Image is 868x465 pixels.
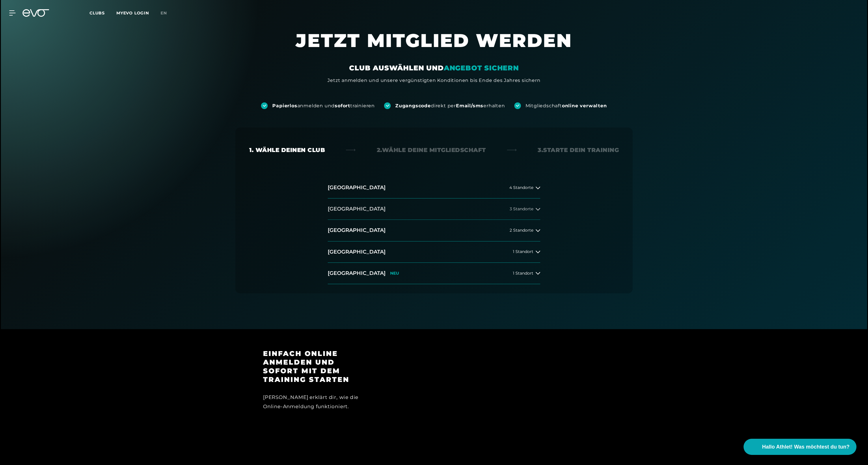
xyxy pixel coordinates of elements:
[328,205,385,213] h2: [GEOGRAPHIC_DATA]
[335,103,350,108] strong: sofort
[349,63,519,73] div: CLUB AUSWÄHLEN UND
[328,248,385,256] h2: [GEOGRAPHIC_DATA]
[538,146,619,154] div: 3. Starte dein Training
[261,29,607,63] h1: JETZT MITGLIED WERDEN
[327,77,540,84] div: Jetzt anmelden und unsere vergünstigten Konditionen bis Ende des Jahres sichern
[513,271,533,275] span: 1 Standort
[328,227,385,234] h2: [GEOGRAPHIC_DATA]
[526,103,607,109] div: Mitgliedschaft
[161,10,167,16] span: en
[272,103,375,109] div: anmelden und trainieren
[328,220,540,241] button: [GEOGRAPHIC_DATA]2 Standorte
[263,349,366,384] h3: Einfach online anmelden und sofort mit dem Training starten
[377,146,486,154] div: 2. Wähle deine Mitgliedschaft
[328,198,540,220] button: [GEOGRAPHIC_DATA]3 Standorte
[116,10,149,16] a: MYEVO LOGIN
[161,10,174,16] a: en
[328,263,540,284] button: [GEOGRAPHIC_DATA]NEU1 Standort
[395,103,431,108] strong: Zugangscode
[90,10,116,16] a: Clubs
[328,270,385,277] h2: [GEOGRAPHIC_DATA]
[328,241,540,263] button: [GEOGRAPHIC_DATA]1 Standort
[444,64,519,72] em: ANGEBOT SICHERN
[456,103,483,108] strong: Email/sms
[510,207,533,211] span: 3 Standorte
[510,228,533,232] span: 2 Standorte
[395,103,505,109] div: direkt per erhalten
[249,146,325,154] div: 1. Wähle deinen Club
[90,10,105,16] span: Clubs
[328,184,385,191] h2: [GEOGRAPHIC_DATA]
[272,103,297,108] strong: Papierlos
[328,177,540,198] button: [GEOGRAPHIC_DATA]4 Standorte
[390,271,399,276] p: NEU
[762,443,850,451] span: Hallo Athlet! Was möchtest du tun?
[509,185,533,190] span: 4 Standorte
[263,393,366,411] div: [PERSON_NAME] erklärt dir, wie die Online-Anmeldung funktioniert.
[744,439,856,455] button: Hallo Athlet! Was möchtest du tun?
[562,103,607,108] strong: online verwalten
[513,250,533,254] span: 1 Standort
